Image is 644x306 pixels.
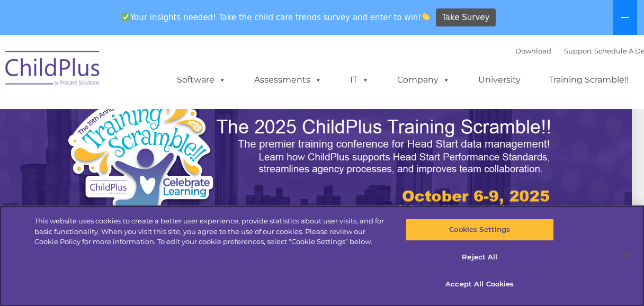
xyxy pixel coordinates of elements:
[406,273,554,295] button: Accept All Cookies
[538,69,639,91] a: Training Scramble!!
[615,243,639,266] button: Close
[436,8,496,27] a: Take Survey
[166,69,237,91] a: Software
[144,113,189,121] span: Phone number
[122,13,130,21] img: ✅
[442,8,489,27] span: Take Survey
[406,219,554,241] button: Cookies Settings
[144,70,176,78] span: Last name
[422,13,430,21] img: 👏
[339,69,380,91] a: IT
[117,7,434,28] span: Your insights needed! Take the child care trends survey and enter to win!
[468,69,531,91] a: University
[387,69,461,91] a: Company
[406,246,554,268] button: Reject All
[34,216,387,247] div: This website uses cookies to create a better user experience, provide statistics about user visit...
[564,47,592,55] a: Support
[244,69,333,91] a: Assessments
[515,47,551,55] a: Download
